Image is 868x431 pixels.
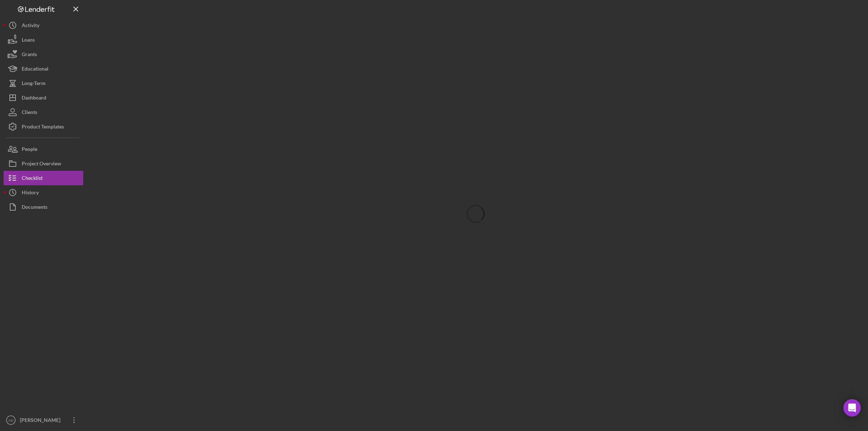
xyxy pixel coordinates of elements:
div: Grants [22,47,37,63]
button: Dashboard [4,90,83,105]
button: Activity [4,18,83,33]
button: Product Templates [4,119,83,134]
button: Educational [4,62,83,76]
div: Documents [22,200,47,216]
div: History [22,185,39,202]
button: Checklist [4,171,83,185]
button: Grants [4,47,83,62]
div: Open Intercom Messenger [843,399,861,417]
button: People [4,142,83,156]
div: Checklist [22,171,43,187]
button: History [4,185,83,200]
button: AD[PERSON_NAME] [4,413,83,427]
div: Dashboard [22,90,46,107]
div: Long-Term [22,76,46,92]
div: Product Templates [22,119,64,136]
div: Loans [22,33,35,49]
button: Project Overview [4,156,83,171]
text: AD [8,418,13,422]
div: People [22,142,37,158]
div: Activity [22,18,39,34]
div: Clients [22,105,37,121]
button: Clients [4,105,83,119]
button: Documents [4,200,83,214]
div: Project Overview [22,156,61,173]
button: Loans [4,33,83,47]
div: Educational [22,62,48,78]
div: [PERSON_NAME] [18,413,65,429]
button: Long-Term [4,76,83,90]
